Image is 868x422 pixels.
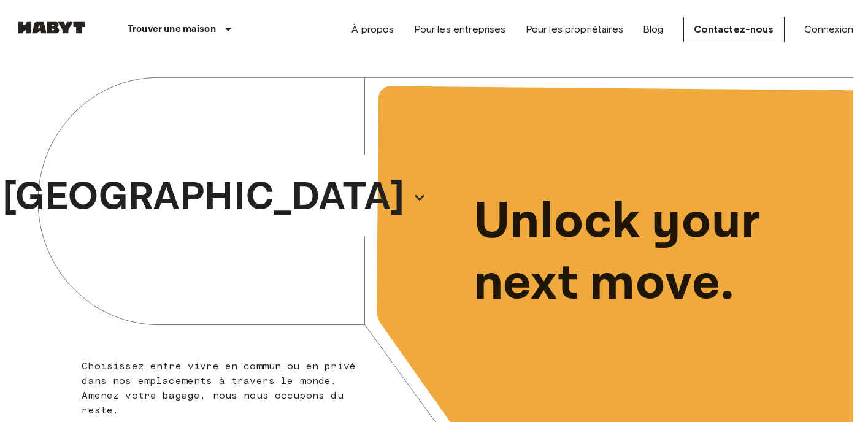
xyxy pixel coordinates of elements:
[128,22,216,37] p: Trouver une maison
[351,22,394,37] a: À propos
[643,22,664,37] a: Blog
[2,168,405,227] p: [GEOGRAPHIC_DATA]
[82,359,358,418] p: Choisissez entre vivre en commun ou en privé dans nos emplacements à travers le monde. Amenez vot...
[414,22,506,37] a: Pour les entreprises
[15,21,88,34] img: Habyt
[804,22,853,37] a: Connexion
[474,191,834,315] p: Unlock your next move.
[526,22,623,37] a: Pour les propriétaires
[683,17,785,42] a: Contactez-nous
